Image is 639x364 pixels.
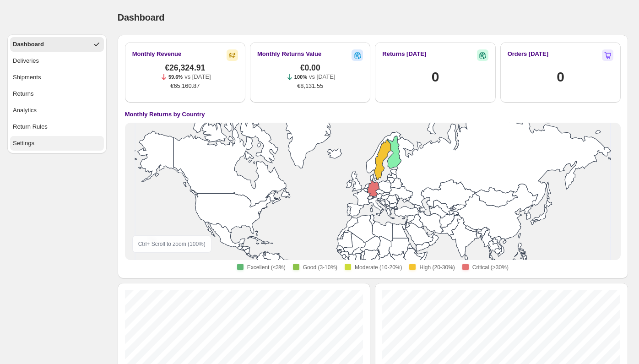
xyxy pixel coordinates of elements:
h2: Monthly Revenue [132,49,182,59]
div: Dashboard [13,40,44,49]
span: 59.6% [168,74,183,80]
h2: Monthly Returns Value [257,49,321,59]
span: 100% [294,74,307,80]
div: Return Rules [13,122,48,131]
h1: 0 [432,68,439,86]
button: Dashboard [10,37,104,52]
h2: Returns [DATE] [382,49,426,59]
h1: 0 [557,68,564,86]
div: Shipments [13,73,41,82]
span: €65,160.87 [170,81,200,91]
span: €8,131.55 [297,81,323,91]
button: Analytics [10,103,104,118]
span: Moderate (10-20%) [355,264,402,271]
span: Dashboard [118,12,165,22]
h4: Monthly Returns by Country [125,110,205,119]
span: Critical (>30%) [472,264,509,271]
div: Settings [13,139,34,148]
p: vs [DATE] [309,72,336,81]
h2: Orders [DATE] [508,49,548,59]
div: Ctrl + Scroll to zoom ( 100 %) [132,235,211,253]
p: vs [DATE] [184,72,211,81]
button: Deliveries [10,54,104,68]
span: €0.00 [300,63,320,72]
button: Returns [10,87,104,101]
div: Analytics [13,106,37,115]
span: Excellent (≤3%) [247,264,286,271]
button: Shipments [10,70,104,85]
span: €26,324.91 [165,63,205,72]
button: Return Rules [10,120,104,134]
span: High (20-30%) [419,264,455,271]
div: Returns [13,89,34,98]
div: Deliveries [13,56,39,65]
button: Settings [10,136,104,151]
span: Good (3-10%) [303,264,337,271]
